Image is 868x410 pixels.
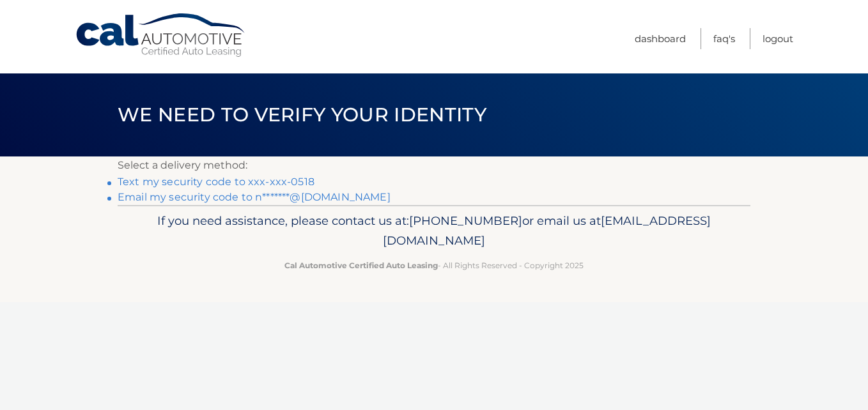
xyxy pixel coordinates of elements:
a: Text my security code to xxx-xxx-0518 [118,176,314,188]
a: Logout [763,28,793,49]
p: Select a delivery method: [118,156,750,174]
span: We need to verify your identity [118,103,486,126]
p: If you need assistance, please contact us at: or email us at [126,211,742,252]
a: FAQ's [713,28,735,49]
span: [PHONE_NUMBER] [409,213,522,228]
a: Email my security code to n*******@[DOMAIN_NAME] [118,191,391,203]
a: Dashboard [635,28,686,49]
a: Cal Automotive [75,13,247,58]
strong: Cal Automotive Certified Auto Leasing [284,261,438,270]
p: - All Rights Reserved - Copyright 2025 [126,259,742,272]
